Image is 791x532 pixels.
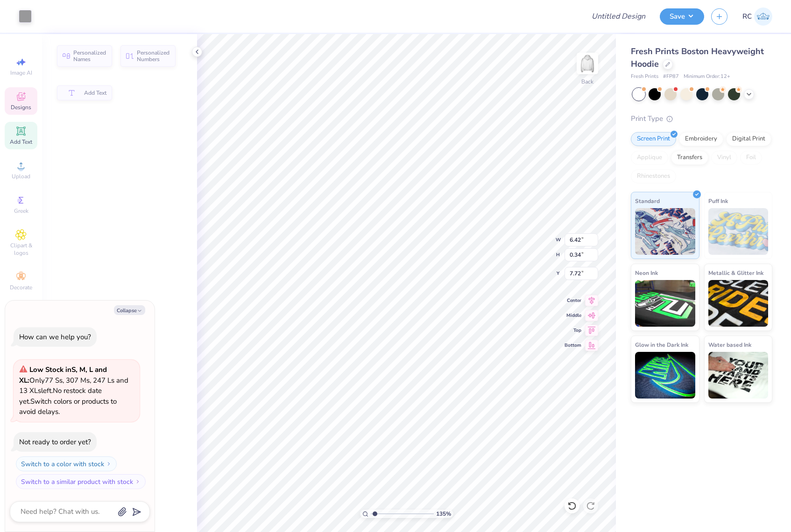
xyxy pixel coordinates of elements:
span: Personalized Numbers [137,49,170,63]
span: # FP87 [663,73,679,81]
span: Personalized Names [73,49,106,63]
span: Center [565,297,581,304]
span: Only 77 Ss, 307 Ms, 247 Ls and 13 XLs left. Switch colors or products to avoid delays. [19,365,128,416]
div: Applique [631,151,668,165]
button: Save [660,8,704,25]
span: Designs [11,104,31,111]
img: Rio Cabojoc [754,7,772,26]
img: Water based Ink [708,352,769,399]
div: Vinyl [711,151,737,165]
span: Glow in the Dark Ink [635,340,688,350]
span: Bottom [565,342,581,349]
span: Fresh Prints Boston Heavyweight Hoodie [631,46,764,70]
img: Neon Ink [635,280,695,327]
span: Upload [12,173,30,180]
span: Metallic & Glitter Ink [708,268,763,278]
button: Switch to a similar product with stock [16,474,146,489]
span: Image AI [10,69,32,77]
span: Minimum Order: 12 + [684,73,730,81]
span: Add Text [10,138,32,146]
span: Top [565,327,581,334]
span: Clipart & logos [5,242,37,257]
img: Switch to a similar product with stock [135,479,141,484]
span: Puff Ink [708,196,728,206]
span: Add Text [84,90,106,96]
button: Collapse [114,305,145,315]
span: Fresh Prints [631,73,658,81]
span: 135 % [436,510,451,518]
span: Middle [565,312,581,319]
span: RC [742,11,752,22]
input: Untitled Design [584,7,653,26]
span: Water based Ink [708,340,751,350]
span: Standard [635,196,660,206]
div: Not ready to order yet? [19,437,91,447]
div: Print Type [631,113,772,124]
a: RC [742,7,772,26]
span: Neon Ink [635,268,658,278]
div: Foil [740,151,762,165]
div: Digital Print [726,132,771,146]
div: Transfers [671,151,708,165]
img: Metallic & Glitter Ink [708,280,769,327]
span: No restock date yet. [19,386,102,406]
div: Screen Print [631,132,676,146]
div: How can we help you? [19,332,91,342]
strong: Low Stock in S, M, L and XL : [19,365,107,385]
img: Puff Ink [708,208,769,255]
span: Greek [14,207,28,215]
div: Rhinestones [631,169,676,183]
img: Standard [635,208,695,255]
div: Back [581,77,593,86]
div: Embroidery [679,132,723,146]
img: Glow in the Dark Ink [635,352,695,399]
img: Back [578,54,597,73]
span: Decorate [10,284,32,291]
img: Switch to a color with stock [106,461,112,467]
button: Switch to a color with stock [16,456,117,471]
